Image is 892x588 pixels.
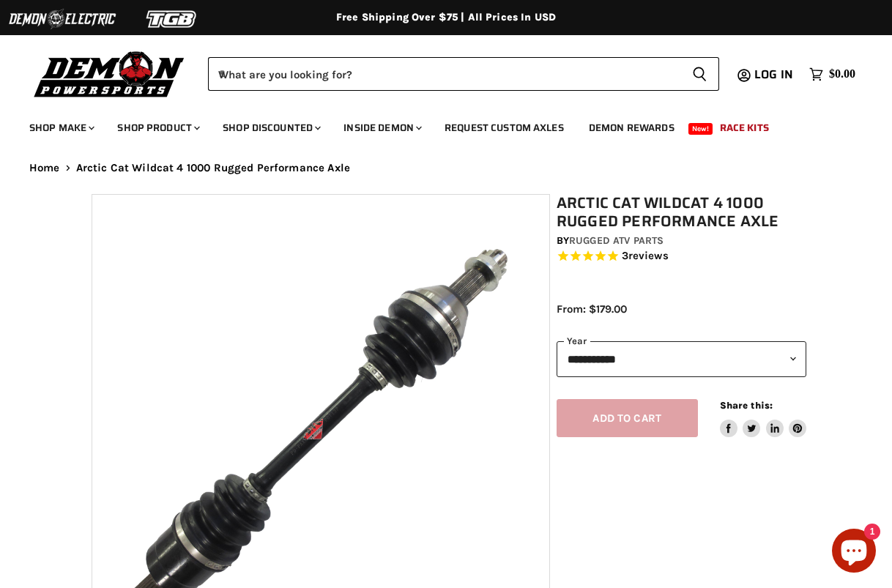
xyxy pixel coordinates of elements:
a: Home [29,162,60,174]
ul: Main menu [18,107,852,143]
img: Demon Powersports [29,48,190,100]
span: Rated 5.0 out of 5 stars 3 reviews [557,249,806,264]
div: by [557,233,806,249]
button: Search [680,57,719,91]
a: Shop Product [106,113,209,143]
a: Shop Discounted [212,113,330,143]
aside: Share this: [720,399,807,438]
h1: Arctic Cat Wildcat 4 1000 Rugged Performance Axle [557,194,806,231]
a: Race Kits [709,113,780,143]
span: Arctic Cat Wildcat 4 1000 Rugged Performance Axle [76,162,350,174]
span: Share this: [720,400,773,411]
a: Rugged ATV Parts [569,234,664,247]
span: reviews [628,250,669,263]
input: When autocomplete results are available use up and down arrows to review and enter to select [208,57,680,91]
a: Inside Demon [332,113,431,143]
a: $0.00 [802,64,863,85]
a: Log in [748,68,802,81]
a: Shop Make [18,113,103,143]
select: year [557,341,806,377]
img: TGB Logo 2 [117,5,227,33]
inbox-online-store-chat: Shopify online store chat [828,529,880,576]
span: 3 reviews [622,250,669,263]
span: $0.00 [829,67,855,81]
a: Demon Rewards [578,113,685,143]
span: New! [688,123,713,135]
form: Product [208,57,719,91]
span: From: $179.00 [557,302,627,316]
span: Log in [754,65,793,83]
a: Request Custom Axles [434,113,575,143]
img: Demon Electric Logo 2 [7,5,117,33]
